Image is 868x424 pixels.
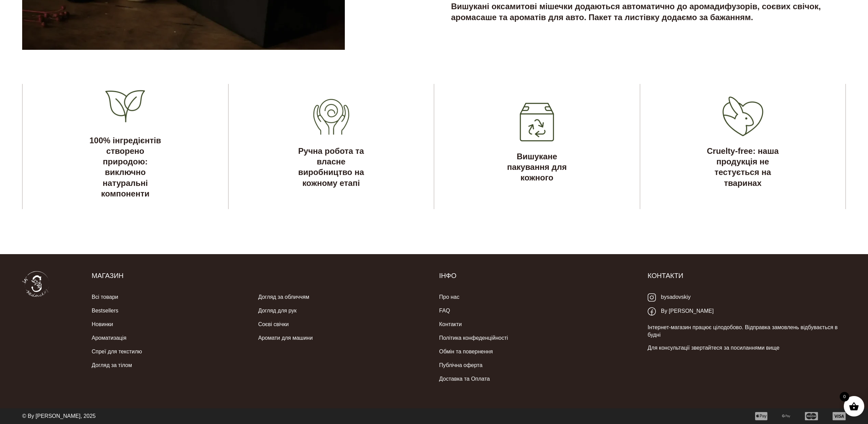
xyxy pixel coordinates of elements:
a: Про нас [439,290,459,304]
p: Інтернет-магазин працює цілодобово. Відправка замовлень відбувається в будні [648,324,846,339]
h5: Ручна робота та власне виробництво на кожному етапі [282,146,380,188]
a: Догляд за тілом [92,359,132,372]
h5: Інфо [439,271,637,280]
a: By [PERSON_NAME] [648,304,714,318]
a: Догляд за обличчям [258,290,309,304]
a: Ароматизація [92,331,127,345]
h5: 100% інгредієнтів створено природою: виключно натуральні компоненти [76,135,174,199]
h5: Вишукане пакування для кожного [488,151,586,183]
a: Догляд для рук [258,304,297,318]
a: Обмін та повернення [439,345,493,359]
a: Публічна оферта [439,359,483,372]
h5: Магазин [92,271,429,280]
h5: Вишукані оксамитові мішечки додаються автоматично до аромадифузорів, соєвих свічок, аромасаше та ... [451,1,829,22]
a: Новинки [92,318,113,331]
a: Доставка та Оплата [439,372,490,386]
a: Соєві свічки [258,318,289,331]
a: bysadovskiy [648,290,691,304]
a: Аромати для машини [258,331,313,345]
a: Контакти [439,318,462,331]
h5: Cruelty-free: наша продукція не тестується на тваринах [694,146,792,188]
span: 0 [840,392,849,401]
a: Bestsellers [92,304,118,318]
a: FAQ [439,304,450,318]
a: Політика конфеденційності [439,331,508,345]
a: Всі товари [92,290,118,304]
h5: Контакти [648,271,846,280]
a: Спреї для текстилю [92,345,142,359]
p: Для консультації звертайтеся за посиланнями вище [648,344,846,352]
p: © By [PERSON_NAME], 2025 [22,412,95,420]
